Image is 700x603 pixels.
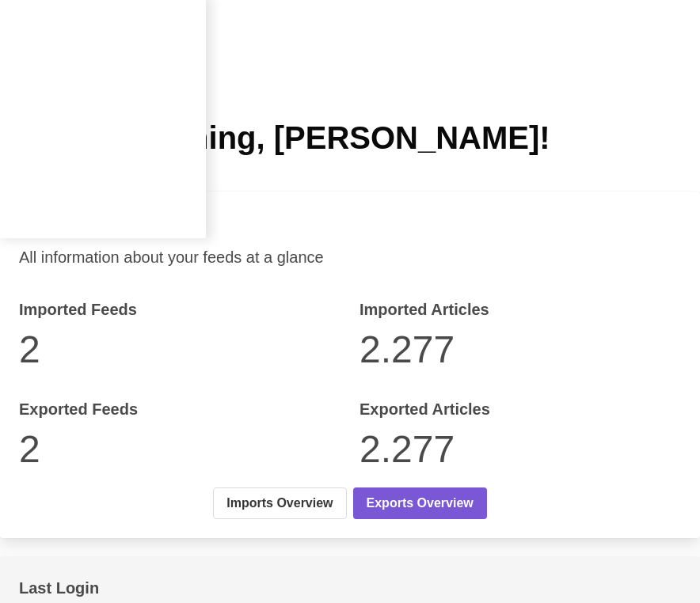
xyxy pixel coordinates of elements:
[38,120,550,155] span: Good morning, [PERSON_NAME]!
[19,245,681,269] div: All information about your feeds at a glance
[213,487,346,519] a: Imports Overview
[19,421,340,478] p: 2
[38,168,662,192] h2: [DATE] is [DATE]
[353,487,487,519] a: Exports Overview
[360,321,681,378] p: 2277
[360,397,681,421] h2: Exported Articles
[19,576,681,600] div: Last Login
[226,494,333,513] span: Imports Overview
[360,298,681,321] h2: Imported Articles
[367,494,474,513] span: Exports Overview
[19,298,340,321] h2: Imported Feeds
[19,397,340,421] h2: Exported Feeds
[19,210,681,239] h3: Feed Overview
[360,421,681,478] p: 2277
[19,321,340,378] p: 2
